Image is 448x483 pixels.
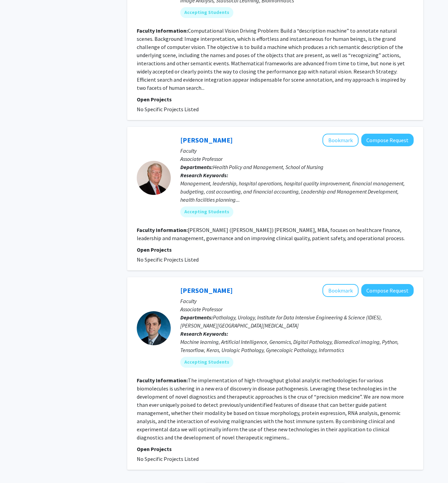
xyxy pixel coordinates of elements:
[180,314,213,321] b: Departments:
[137,377,188,384] b: Faculty Information:
[180,172,228,179] b: Research Keywords:
[137,27,405,91] fg-read-more: Computational Vision Driving Problem: Build a “description machine” to annotate natural scenes. B...
[137,256,199,263] span: No Specific Projects Listed
[180,147,414,155] p: Faculty
[180,297,414,305] p: Faculty
[180,305,414,313] p: Associate Professor
[180,357,233,368] mat-chip: Accepting Students
[180,179,414,204] div: Management, leadership, hospital operations, hospital quality improvement, financial management, ...
[137,95,414,103] p: Open Projects
[137,377,404,441] fg-read-more: The implementation of high-throughput global analytic methodologies for various biomolecules is u...
[137,106,199,113] span: No Specific Projects Listed
[180,206,233,217] mat-chip: Accepting Students
[322,284,359,297] button: Add Alexander Baras to Bookmarks
[5,452,29,478] iframe: Chat
[361,284,414,297] button: Compose Request to Alexander Baras
[137,27,188,34] b: Faculty Information:
[361,134,414,146] button: Compose Request to Bill Ward
[137,445,414,453] p: Open Projects
[180,286,233,295] a: [PERSON_NAME]
[322,134,359,147] button: Add Bill Ward to Bookmarks
[180,136,233,144] a: [PERSON_NAME]
[180,338,414,354] div: Machine learning, Artificial Intelligence, Genomics, Digital Pathology, Biomedical imaging, Pytho...
[180,314,382,329] span: Pathology, Urology, Institute for Data Intensive Engineering & Science (IDIES), [PERSON_NAME][GEO...
[180,330,228,337] b: Research Keywords:
[213,164,323,170] span: Health Policy and Management, School of Nursing
[180,155,414,163] p: Associate Professor
[137,227,405,241] fg-read-more: [PERSON_NAME] ([PERSON_NAME]) [PERSON_NAME], MBA, focuses on healthcare finance, leadership and m...
[180,7,233,18] mat-chip: Accepting Students
[137,227,188,233] b: Faculty Information:
[180,164,213,170] b: Departments:
[137,455,199,462] span: No Specific Projects Listed
[137,246,414,254] p: Open Projects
